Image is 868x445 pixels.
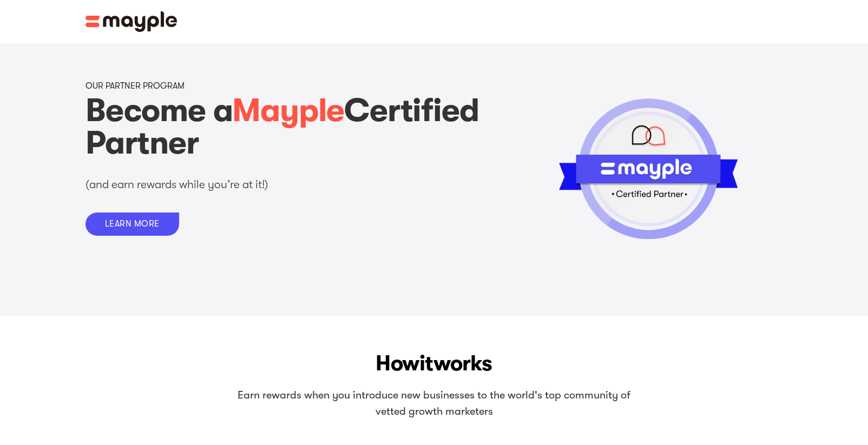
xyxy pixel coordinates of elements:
[86,11,177,32] img: Mayple logo
[232,92,344,129] span: Mayple
[86,212,179,236] a: LEARN MORE
[86,95,488,160] h1: Become a Certified Partner
[105,219,160,229] div: LEARN MORE
[86,177,367,192] p: (and earn rewards while you’re at it!)
[231,387,637,420] p: Earn rewards when you introduce new businesses to the world's top community of vetted growth mark...
[419,351,433,376] span: it
[64,348,804,378] h2: How works
[86,81,185,91] p: OUR PARTNER PROGRAM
